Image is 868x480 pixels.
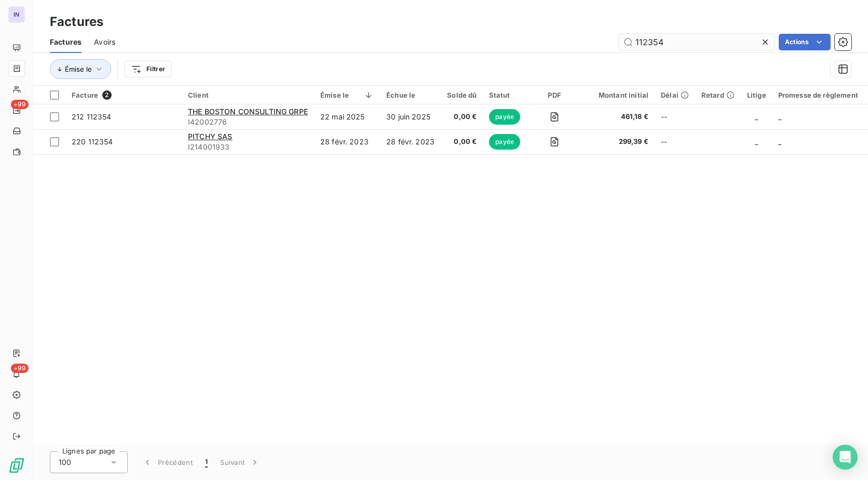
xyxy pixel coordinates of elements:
td: 22 mai 2025 [314,104,380,129]
td: -- [655,129,695,154]
h3: Factures [50,12,103,31]
td: 28 févr. 2023 [314,129,380,154]
span: PITCHY SAS [188,132,233,141]
span: payée [489,134,520,150]
span: 0,00 € [447,137,477,147]
div: Litige [747,91,766,99]
span: +99 [11,100,29,109]
span: Facture [72,91,98,99]
span: 100 [59,457,71,468]
span: _ [778,137,781,146]
button: 1 [199,451,214,473]
span: _ [778,112,781,121]
span: +99 [11,364,29,373]
div: Échue le [386,91,435,99]
button: Précédent [136,451,199,473]
span: payée [489,109,520,125]
span: 220 112354 [72,137,113,146]
span: THE BOSTON CONSULTING GRPE [188,107,308,116]
div: Délai [661,91,689,99]
button: Suivant [214,451,266,473]
div: Solde dû [447,91,477,99]
span: _ [755,112,758,121]
span: Émise le [65,65,92,73]
span: 2 [102,90,112,100]
span: _ [755,137,758,146]
button: Émise le [50,59,111,79]
div: Retard [701,91,735,99]
td: -- [655,104,695,129]
div: Open Intercom Messenger [833,445,858,470]
span: I214001933 [188,142,308,152]
span: Avoirs [94,37,115,47]
div: Statut [489,91,523,99]
button: Filtrer [124,61,172,77]
td: 30 juin 2025 [380,104,441,129]
span: Factures [50,37,82,47]
div: PDF [535,91,573,99]
div: Client [188,91,308,99]
div: IN [8,6,25,23]
div: Montant initial [586,91,648,99]
span: 299,39 € [586,137,648,147]
input: Rechercher [619,34,775,50]
div: Émise le [320,91,374,99]
span: 0,00 € [447,112,477,122]
span: 212 112354 [72,112,112,121]
img: Logo LeanPay [8,457,25,474]
span: 461,18 € [586,112,648,122]
span: I42002776 [188,117,308,127]
span: 1 [205,457,208,468]
td: 28 févr. 2023 [380,129,441,154]
button: Actions [779,34,831,50]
